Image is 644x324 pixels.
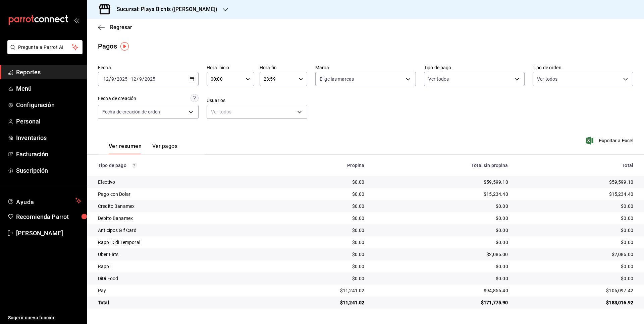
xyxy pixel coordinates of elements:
[132,163,137,168] svg: Los pagos realizados con Pay y otras terminales son montos brutos.
[98,215,258,222] div: Debito Banamex
[144,76,156,82] input: ----
[375,191,508,197] div: $15,234.40
[428,76,449,82] span: Ver todos
[16,229,82,238] span: [PERSON_NAME]
[519,191,633,197] div: $15,234.40
[375,215,508,222] div: $0.00
[269,191,364,197] div: $0.00
[269,163,364,168] div: Propina
[98,41,117,51] div: Pagos
[533,65,633,70] label: Tipo de orden
[375,203,508,210] div: $0.00
[315,65,416,70] label: Marca
[109,143,177,154] div: navigation tabs
[207,65,254,70] label: Hora inicio
[18,44,72,51] span: Pregunta a Parrot AI
[98,227,258,234] div: Anticipos Gif Card
[111,76,114,82] input: --
[74,17,79,23] button: open_drawer_menu
[269,299,364,306] div: $11,241.02
[207,105,307,119] div: Ver todos
[16,117,82,126] span: Personal
[269,179,364,185] div: $0.00
[260,65,307,70] label: Hora fin
[98,287,258,294] div: Pay
[269,239,364,246] div: $0.00
[519,239,633,246] div: $0.00
[98,203,258,210] div: Credito Banamex
[269,203,364,210] div: $0.00
[375,239,508,246] div: $0.00
[375,227,508,234] div: $0.00
[16,133,82,142] span: Inventarios
[519,163,633,168] div: Total
[98,163,258,168] div: Tipo de pago
[116,76,128,82] input: ----
[16,166,82,175] span: Suscripción
[137,76,139,82] span: /
[519,215,633,222] div: $0.00
[207,98,307,103] label: Usuarios
[269,227,364,234] div: $0.00
[519,299,633,306] div: $183,016.92
[587,137,633,145] button: Exportar a Excel
[142,76,144,82] span: /
[269,263,364,270] div: $0.00
[152,143,177,154] button: Ver pagos
[424,65,525,70] label: Tipo de pago
[519,203,633,210] div: $0.00
[128,76,130,82] span: -
[109,76,111,82] span: /
[269,251,364,258] div: $0.00
[375,287,508,294] div: $94,856.40
[519,275,633,282] div: $0.00
[519,227,633,234] div: $0.00
[103,76,109,82] input: --
[130,76,137,82] input: --
[519,287,633,294] div: $106,097.42
[519,251,633,258] div: $2,086.00
[109,143,142,154] button: Ver resumen
[98,95,136,102] div: Fecha de creación
[98,275,258,282] div: DiDi Food
[110,24,132,30] span: Regresar
[375,263,508,270] div: $0.00
[111,5,217,13] h3: Sucursal: Playa Bichis ([PERSON_NAME])
[16,197,73,205] span: Ayuda
[102,108,160,115] span: Fecha de creación de orden
[16,100,82,109] span: Configuración
[7,40,83,54] button: Pregunta a Parrot AI
[269,275,364,282] div: $0.00
[139,76,142,82] input: --
[114,76,116,82] span: /
[375,275,508,282] div: $0.00
[98,65,199,70] label: Fecha
[5,49,83,56] a: Pregunta a Parrot AI
[375,179,508,185] div: $59,599.10
[375,299,508,306] div: $171,775.90
[375,163,508,168] div: Total sin propina
[98,24,132,30] button: Regresar
[98,299,258,306] div: Total
[16,150,82,159] span: Facturación
[16,84,82,93] span: Menú
[537,76,557,82] span: Ver todos
[98,239,258,246] div: Rappi Didi Temporal
[8,314,82,321] span: Sugerir nueva función
[269,287,364,294] div: $11,241.02
[519,263,633,270] div: $0.00
[98,251,258,258] div: Uber Eats
[120,42,129,51] img: Tooltip marker
[375,251,508,258] div: $2,086.00
[269,215,364,222] div: $0.00
[16,212,82,221] span: Recomienda Parrot
[98,191,258,197] div: Pago con Dolar
[16,68,82,77] span: Reportes
[320,76,354,82] span: Elige las marcas
[98,263,258,270] div: Rappi
[98,179,258,185] div: Efectivo
[519,179,633,185] div: $59,599.10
